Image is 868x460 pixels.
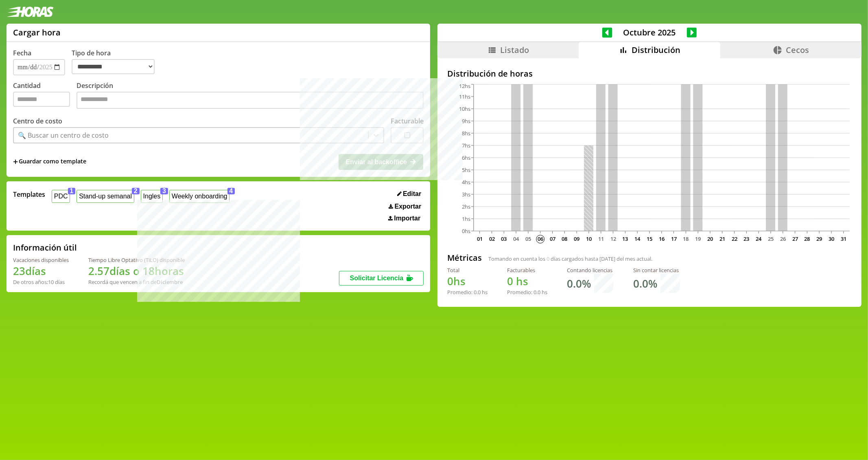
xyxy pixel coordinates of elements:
[489,235,495,242] text: 02
[550,235,555,242] text: 07
[459,105,470,112] tspan: 10hs
[719,235,725,242] text: 21
[462,227,470,235] tspan: 0hs
[447,252,482,263] h2: Métricas
[160,188,168,194] span: 3
[447,274,488,288] h1: hs
[459,93,470,100] tspan: 11hs
[768,235,774,242] text: 25
[501,235,507,242] text: 03
[671,235,677,242] text: 17
[132,188,140,194] span: 2
[350,275,404,282] span: Solicitar Licencia
[13,27,61,38] h1: Cargar hora
[538,235,543,242] text: 06
[141,190,163,202] button: Ingles3
[488,255,652,262] span: Tomando en cuenta los días cargados hasta [DATE] del mes actual.
[780,235,786,242] text: 26
[447,68,852,79] h2: Distribución de horas
[88,256,185,264] div: Tiempo Libre Optativo (TiLO) disponible
[816,235,822,242] text: 29
[732,235,737,242] text: 22
[786,44,809,55] span: Cecos
[586,235,592,242] text: 10
[227,188,235,194] span: 4
[841,235,846,242] text: 31
[386,202,424,211] button: Exportar
[77,190,134,202] button: Stand-up semanal2
[533,288,540,296] span: 0.0
[169,190,230,202] button: Weekly onboarding4
[462,215,470,222] tspan: 1hs
[462,117,470,125] tspan: 9hs
[707,235,713,242] text: 20
[395,190,424,198] button: Editar
[7,7,54,17] img: logotipo
[52,190,70,202] button: PDC1
[474,288,481,296] span: 0.0
[829,235,834,242] text: 30
[513,235,519,242] text: 04
[88,264,185,278] h1: 2.57 días o 18 horas
[13,81,77,111] label: Cantidad
[13,264,69,278] h1: 23 días
[507,274,513,288] span: 0
[394,215,421,222] span: Importar
[13,256,69,264] div: Vacaciones disponibles
[598,235,604,242] text: 11
[659,235,665,242] text: 16
[562,235,568,242] text: 08
[744,235,750,242] text: 23
[447,266,488,274] div: Total
[77,92,424,109] textarea: Descripción
[805,235,810,242] text: 28
[13,117,62,125] label: Centro de costo
[72,48,161,75] label: Tipo de hora
[647,235,652,242] text: 15
[633,266,680,274] div: Sin contar licencias
[459,82,470,90] tspan: 12hs
[395,203,422,210] span: Exportar
[13,278,69,286] div: De otros años: 10 días
[507,274,547,288] h1: hs
[13,157,18,166] span: +
[72,59,155,74] select: Tipo de hora
[525,235,531,242] text: 05
[88,278,185,286] div: Recordá que vencen a fin de
[447,288,488,296] div: Promedio: hs
[567,276,591,291] h1: 0.0 %
[462,130,470,137] tspan: 8hs
[157,278,183,286] b: Diciembre
[68,188,76,194] span: 1
[13,190,45,199] span: Templates
[462,142,470,149] tspan: 7hs
[462,178,470,186] tspan: 4hs
[574,235,579,242] text: 09
[547,255,549,262] span: 0
[13,48,31,57] label: Fecha
[77,81,424,111] label: Descripción
[339,271,424,286] button: Solicitar Licencia
[462,203,470,210] tspan: 2hs
[683,235,689,242] text: 18
[13,242,77,253] h2: Información útil
[507,266,547,274] div: Facturables
[610,235,616,242] text: 12
[792,235,798,242] text: 27
[462,191,470,198] tspan: 3hs
[462,154,470,161] tspan: 6hs
[18,131,109,140] div: 🔍 Buscar un centro de costo
[462,166,470,174] tspan: 5hs
[612,27,687,38] span: Octubre 2025
[507,288,547,296] div: Promedio: hs
[695,235,701,242] text: 19
[634,235,641,242] text: 14
[756,235,762,242] text: 24
[13,157,86,166] span: +Guardar como template
[391,117,424,125] label: Facturable
[623,235,628,242] text: 13
[567,266,614,274] div: Contando licencias
[633,276,657,291] h1: 0.0 %
[13,92,70,107] input: Cantidad
[500,44,529,55] span: Listado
